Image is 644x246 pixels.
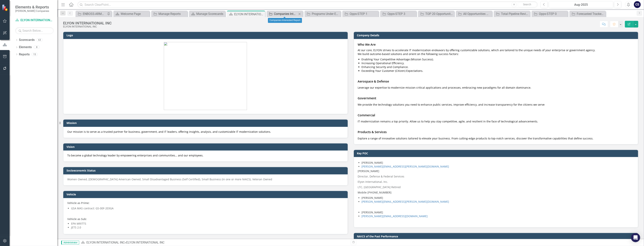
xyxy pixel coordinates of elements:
span: At our core, ELYON strives to accelerate IT modernization endeavors by offering customizable solu... [358,48,596,52]
span: IT modernization remains a top priority. Allow us to help you stay competitive, agile, and resili... [358,120,538,123]
a: Programs Under Evaluation [305,11,340,16]
div: 15 [32,53,38,56]
button: CS [634,1,641,8]
strong: [PERSON_NAME] [362,196,383,200]
h3: Logo [67,34,346,37]
p: Director, Defense & Federal Services [358,174,634,179]
a: Reports [19,52,30,57]
span: Enabling Your Competitive Advantage (Mission Success). [362,57,434,61]
a: Scorecards [19,38,35,42]
a: Opps-STEP 1 [343,11,378,16]
a: Welcome Page [114,11,149,16]
li: EPA MRITTS [71,222,344,226]
a: Opps-STEP 3 [381,11,416,16]
div: Opps-STEP 1 [350,11,378,16]
span: To become a global technology leader by empowering enterprises and communities… and our employees. [67,154,203,157]
a: Forecasted Tracked Opportunities [570,11,605,16]
div: Open Intercom Messenger [631,233,640,242]
div: 8 [34,46,40,49]
div: Aug-2025 [550,2,612,7]
h3: Socioeconomic Status [67,169,346,172]
strong: Who We Are [358,42,376,47]
a: Total Pipeline Review [495,11,529,16]
a: Elements [19,45,32,49]
input: Search ClearPoint... [77,1,538,8]
p: Elyon International, Inc. [358,179,634,184]
div: ELYON INTERNATIONAL INC [126,241,164,244]
div: ENBOSS-ARMY-ITES3 SB-221122 (Army National Guard ENBOSS Support Service Sustainment, Enhancement,... [83,11,106,16]
strong: [PERSON_NAME] [362,161,383,164]
span: Search [523,3,531,6]
span: Administrator [61,241,79,244]
span: We build outcome-based solutions and orient on the following success factors: [358,52,459,56]
div: Manage Scorecards [196,11,224,16]
span: Explore a range of innovative solutions tailored to elevate your business. From cutting-edge prod... [358,137,594,140]
strong: Mobile [PHONE_NUMBER] [358,191,392,194]
strong: Aerospace & Defense [358,79,389,83]
a: ELYON INTERNATIONAL INC [15,18,54,23]
input: Search Below... [15,27,54,34]
li: JETS 2.0 [71,226,344,229]
h3: Mission [67,121,346,124]
img: mceclip1%20v13.png [164,42,247,110]
small: [PERSON_NAME] Companies [15,9,49,12]
span: Exceeding Your Customer (Citizen) Expectations. [362,69,423,73]
span: We provide the technology solutions you need to enhance public services, improve efficiency, and ... [358,103,545,106]
button: Search [518,2,537,7]
div: Manage Reports [158,11,187,16]
div: Programs Under Evaluation [312,11,340,16]
span: Enhancing Security and Compliance. [362,65,409,69]
div: All Opportunities MASTER LIST [463,11,491,16]
li: GSA MAS contract: GS-00F-203GA [71,206,344,210]
a: ELYON INTERNATIONAL INC [86,241,125,244]
a: TOP 20 Opportunities ([DATE] Process) [419,11,453,16]
span: Increasing Operational Efficiency. [362,61,405,65]
a: Manage Reports [152,11,187,16]
p: LTC, [GEOGRAPHIC_DATA] Retired [358,184,634,190]
img: ClearPoint Strategy [2,4,9,11]
div: TOP 20 Opportunities ([DATE] Process) [425,11,453,16]
strong: Commercial [358,113,375,117]
span: Women Owned, [DEMOGRAPHIC_DATA] American Owned, Small Disadvantaged Business (Self Certified), Sm... [67,177,272,181]
a: ENBOSS-ARMY-ITES3 SB-221122 (Army National Guard ENBOSS Support Service Sustainment, Enhancement,... [76,11,106,16]
h3: NAICS of the Past Performance [357,235,636,238]
div: Welcome Page [121,11,149,16]
h3: Vision [67,145,346,148]
strong: [PERSON_NAME] [358,169,379,173]
div: ELYON INTERNATIONAL INC [234,12,264,17]
span: Leverage our expertise to modernize mission-critical applications and processes, embracing new pa... [358,86,531,89]
div: » [81,240,348,245]
h3: Vehicle [67,193,346,196]
div: ELYON INTERNATIONAL INC [63,21,112,25]
h3: Key POC [357,152,636,155]
a: [PERSON_NAME][EMAIL_ADDRESS][PERSON_NAME][DOMAIN_NAME] [362,165,449,168]
div: Companies Interested Report [274,11,297,16]
div: ELYON INTERNATIONAL INC [63,25,112,28]
a: All Opportunities MASTER LIST [457,11,491,16]
span: Our mission is to serve as a trusted partner for business, government, and IT leaders, offering i... [67,130,271,134]
div: Total Pipeline Review [501,11,529,16]
a: Opps-STEP 0 [533,11,567,16]
strong: Government [358,96,376,100]
button: Aug-2025 [549,1,613,8]
a: [PERSON_NAME][EMAIL_ADDRESS][DOMAIN_NAME] [362,214,428,218]
a: Companies Interested Report [268,11,297,16]
div: Opps-STEP 0 [539,11,567,16]
a: [PERSON_NAME][EMAIL_ADDRESS][PERSON_NAME][DOMAIN_NAME] [362,200,449,203]
strong: [PERSON_NAME] [362,210,383,214]
strong: Vehicle as Sub: [67,217,87,221]
h3: Company Details [357,34,636,37]
a: Manage Scorecards [190,11,224,16]
strong: Vehicle as Prime: [67,201,89,205]
span: Elements & Reports [15,5,49,9]
div: Forecasted Tracked Opportunities [577,11,605,16]
div: 63 [37,38,43,42]
strong: Products & Services [358,130,387,134]
div: Opps-STEP 3 [387,11,416,16]
div: Companies Interested Report [268,18,302,23]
